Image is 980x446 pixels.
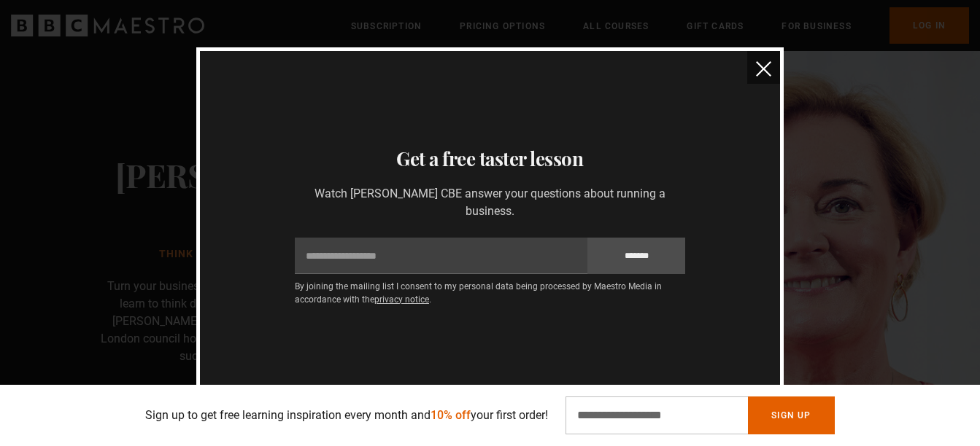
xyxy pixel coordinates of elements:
[295,185,685,220] p: Watch [PERSON_NAME] CBE answer your questions about running a business.
[217,144,763,173] h3: Get a free taster lesson
[145,407,548,424] p: Sign up to get free learning inspiration every month and your first order!
[748,396,834,434] button: Sign Up
[374,294,429,305] a: privacy notice
[747,51,780,84] button: close
[431,408,471,422] span: 10% off
[295,280,685,306] p: By joining the mailing list I consent to my personal data being processed by Maestro Media in acc...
